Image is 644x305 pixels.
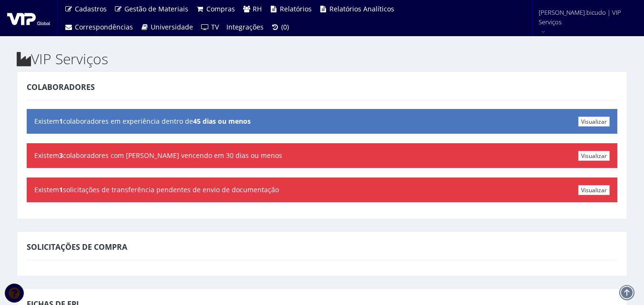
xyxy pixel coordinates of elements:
b: 1 [59,185,63,194]
a: Universidade [137,18,197,36]
span: Compras [206,4,235,13]
b: 45 dias ou menos [193,117,251,126]
span: Relatórios Analíticos [329,4,394,13]
b: 3 [59,151,63,160]
span: TV [211,22,219,31]
a: Visualizar [578,151,610,161]
span: Correspondências [75,22,133,31]
div: Existem solicitações de transferência pendentes de envio de documentação [27,177,617,202]
a: Integrações [223,18,267,36]
span: RH [253,4,262,13]
div: Existem colaboradores com [PERSON_NAME] vencendo em 30 dias ou menos [27,143,617,168]
span: Cadastros [75,4,107,13]
span: Integrações [226,22,264,31]
span: Relatórios [280,4,312,13]
span: Solicitações de Compra [27,242,127,252]
b: 1 [59,117,63,126]
img: logo [7,11,50,25]
span: [PERSON_NAME].bicudo | VIP Serviços [539,8,632,27]
span: Gestão de Materiais [124,4,188,13]
span: Universidade [151,22,193,31]
a: Visualizar [578,117,610,127]
a: (0) [267,18,293,36]
span: (0) [281,22,289,31]
a: TV [197,18,223,36]
a: Correspondências [61,18,137,36]
a: Visualizar [578,185,610,195]
span: Colaboradores [27,82,95,92]
div: Existem colaboradores em experiência dentro de [27,109,617,134]
h2: VIP Serviços [17,51,627,67]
